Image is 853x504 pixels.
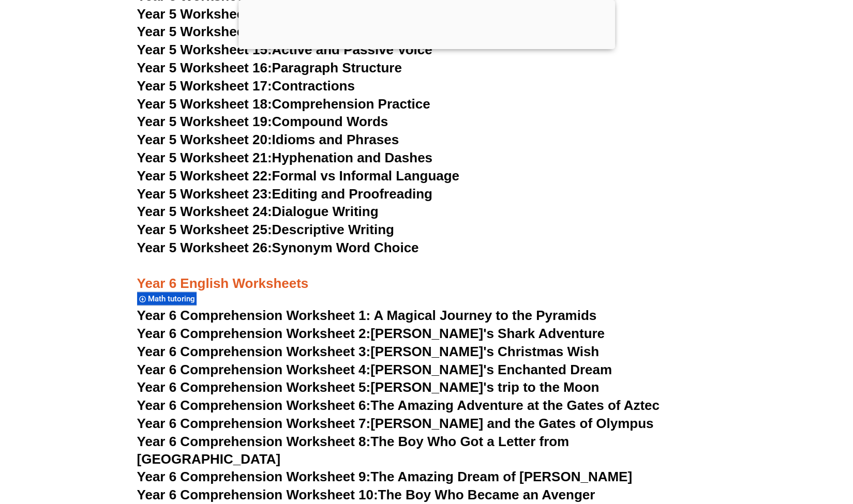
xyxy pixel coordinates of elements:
[137,257,716,293] h3: Year 6 English Worksheets
[137,487,378,502] span: Year 6 Comprehension Worksheet 10:
[137,326,605,341] a: Year 6 Comprehension Worksheet 2:[PERSON_NAME]'s Shark Adventure
[137,6,390,22] a: Year 5 Worksheet 13:Relative Pronouns
[137,204,272,219] span: Year 5 Worksheet 24:
[137,398,660,413] a: Year 6 Comprehension Worksheet 6:The Amazing Adventure at the Gates of Aztec
[137,344,600,359] a: Year 6 Comprehension Worksheet 3:[PERSON_NAME]'s Christmas Wish
[137,42,432,57] a: Year 5 Worksheet 15:Active and Passive Voice
[137,42,272,57] span: Year 5 Worksheet 15:
[137,6,272,22] span: Year 5 Worksheet 13:
[137,362,612,377] a: Year 6 Comprehension Worksheet 4:[PERSON_NAME]'s Enchanted Dream
[137,96,272,112] span: Year 5 Worksheet 18:
[137,150,432,165] a: Year 5 Worksheet 21:Hyphenation and Dashes
[137,96,430,112] a: Year 5 Worksheet 18:Comprehension Practice
[137,362,371,377] span: Year 6 Comprehension Worksheet 4:
[137,24,272,39] span: Year 5 Worksheet 14:
[137,379,600,395] a: Year 6 Comprehension Worksheet 5:[PERSON_NAME]'s trip to the Moon
[137,434,371,449] span: Year 6 Comprehension Worksheet 8:
[137,168,459,184] a: Year 5 Worksheet 22:Formal vs Informal Language
[137,434,570,467] a: Year 6 Comprehension Worksheet 8:The Boy Who Got a Letter from [GEOGRAPHIC_DATA]
[137,168,272,184] span: Year 5 Worksheet 22:
[137,186,432,202] a: Year 5 Worksheet 23:Editing and Proofreading
[137,398,371,413] span: Year 6 Comprehension Worksheet 6:
[137,487,595,502] a: Year 6 Comprehension Worksheet 10:The Boy Who Became an Avenger
[137,222,394,237] a: Year 5 Worksheet 25:Descriptive Writing
[137,379,371,395] span: Year 6 Comprehension Worksheet 5:
[137,150,272,165] span: Year 5 Worksheet 21:
[137,308,597,323] a: Year 6 Comprehension Worksheet 1: A Magical Journey to the Pyramids
[137,326,371,341] span: Year 6 Comprehension Worksheet 2:
[137,114,272,129] span: Year 5 Worksheet 19:
[137,132,399,147] a: Year 5 Worksheet 20:Idioms and Phrases
[137,469,632,484] a: Year 6 Comprehension Worksheet 9:The Amazing Dream of [PERSON_NAME]
[137,78,355,94] a: Year 5 Worksheet 17:Contractions
[137,222,272,237] span: Year 5 Worksheet 25:
[137,240,419,255] a: Year 5 Worksheet 26:Synonym Word Choice
[148,294,198,303] span: Math tutoring
[137,469,371,484] span: Year 6 Comprehension Worksheet 9:
[137,240,272,255] span: Year 5 Worksheet 26:
[137,204,379,219] a: Year 5 Worksheet 24:Dialogue Writing
[137,416,654,431] a: Year 6 Comprehension Worksheet 7:[PERSON_NAME] and the Gates of Olympus
[137,344,371,359] span: Year 6 Comprehension Worksheet 3:
[137,416,371,431] span: Year 6 Comprehension Worksheet 7:
[137,132,272,147] span: Year 5 Worksheet 20:
[137,78,272,94] span: Year 5 Worksheet 17:
[137,60,402,75] a: Year 5 Worksheet 16:Paragraph Structure
[681,387,853,504] iframe: Chat Widget
[137,24,468,39] a: Year 5 Worksheet 14:Alliteration and Onomatopoeia
[137,60,272,75] span: Year 5 Worksheet 16:
[137,114,388,129] a: Year 5 Worksheet 19:Compound Words
[137,292,197,306] div: Math tutoring
[137,186,272,202] span: Year 5 Worksheet 23:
